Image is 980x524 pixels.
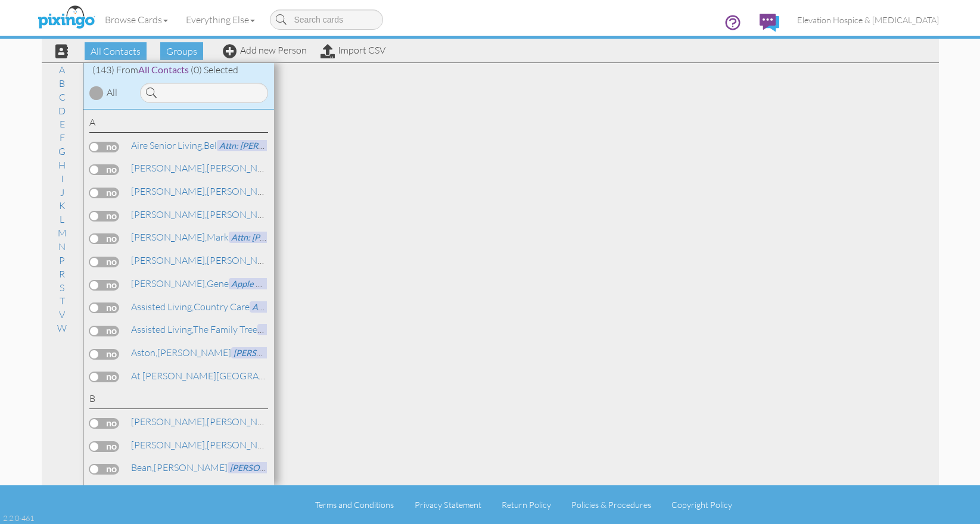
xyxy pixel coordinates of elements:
[760,14,779,32] img: comments.svg
[131,416,207,428] span: [PERSON_NAME],
[415,500,481,510] a: Privacy Statement
[571,500,651,510] a: Policies & Procedures
[3,513,34,523] div: 2.2.0-461
[788,5,948,35] a: Elevation Hospice & [MEDICAL_DATA]
[979,523,980,524] iframe: Chat
[83,63,274,77] div: (143) From
[53,76,71,91] a: B
[177,5,264,35] a: Everything Else
[52,226,73,240] a: M
[131,208,207,220] span: [PERSON_NAME],
[52,104,71,118] a: D
[89,116,268,133] div: A
[52,144,71,158] a: G
[130,253,490,267] a: [PERSON_NAME]
[130,438,400,452] a: [PERSON_NAME]
[229,278,341,289] span: Apple Village Assisted Living
[55,171,70,186] a: I
[231,347,432,358] span: [PERSON_NAME] [PERSON_NAME] Veterans Home
[131,277,207,289] span: [PERSON_NAME],
[228,462,346,473] span: [PERSON_NAME] Senior Care
[250,301,418,313] span: Attn: [PERSON_NAME] & [PERSON_NAME]
[131,461,154,473] span: Bean,
[131,323,193,335] span: Assisted Living,
[130,138,310,152] a: Bel
[35,3,98,33] img: pixingo logo
[54,130,71,145] a: F
[54,212,70,226] a: L
[96,5,177,35] a: Browse Cards
[130,369,402,383] a: The Villas
[138,64,189,75] span: All Contacts
[229,232,321,243] span: Attn: [PERSON_NAME]
[130,414,387,429] a: [PERSON_NAME]
[797,15,939,25] span: Elevation Hospice & [MEDICAL_DATA]
[223,44,307,56] a: Add new Person
[131,162,207,174] span: [PERSON_NAME],
[53,198,71,213] a: K
[53,63,71,77] a: A
[52,158,71,172] a: H
[131,439,207,451] span: [PERSON_NAME],
[321,44,385,56] a: Import CSV
[54,117,71,131] a: E
[131,301,194,313] span: Assisted Living,
[107,86,117,99] div: All
[130,161,387,175] a: [PERSON_NAME]
[131,370,312,382] span: at [PERSON_NAME][GEOGRAPHIC_DATA],
[130,184,385,198] a: [PERSON_NAME]
[671,500,732,510] a: Copyright Policy
[53,307,71,322] a: V
[130,207,377,222] a: [PERSON_NAME]
[85,42,147,60] span: All Contacts
[54,280,70,295] a: S
[130,460,347,475] a: [PERSON_NAME]
[130,322,351,336] a: The Family Tree
[130,300,419,314] a: Country Care
[130,230,322,244] a: Mark
[130,276,343,291] a: Gene
[53,90,71,104] a: C
[131,231,207,243] span: [PERSON_NAME],
[52,239,71,254] a: N
[51,321,73,335] a: W
[160,42,203,60] span: Groups
[315,500,394,510] a: Terms and Conditions
[131,185,207,197] span: [PERSON_NAME],
[270,10,383,30] input: Search cards
[130,345,433,360] a: [PERSON_NAME]
[53,267,71,281] a: R
[502,500,551,510] a: Return Policy
[131,254,207,266] span: [PERSON_NAME],
[54,185,70,199] a: J
[191,64,238,76] span: (0) Selected
[131,139,204,151] span: Aire Senior Living,
[54,294,71,308] a: T
[89,392,268,409] div: B
[217,140,309,151] span: Attn: [PERSON_NAME]
[131,347,157,358] span: Aston,
[53,253,71,267] a: P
